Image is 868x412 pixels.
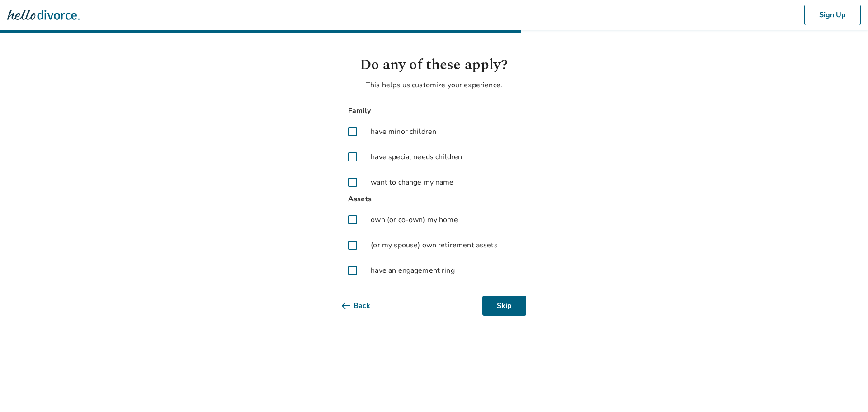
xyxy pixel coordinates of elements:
span: I have special needs children [367,152,462,162]
span: I own (or co-own) my home [367,214,458,225]
button: Sign Up [804,5,861,25]
h1: Do any of these apply? [342,54,526,76]
span: I have an engagement ring [367,265,455,276]
span: I want to change my name [367,177,454,188]
span: I (or my spouse) own retirement assets [367,240,498,251]
span: Family [342,105,526,117]
span: Assets [342,193,526,205]
img: Hello Divorce Logo [7,6,80,24]
button: Skip [482,296,526,316]
iframe: Chat Widget [823,369,868,412]
p: This helps us customize your experience. [342,80,526,90]
button: Back [342,296,385,316]
span: I have minor children [367,126,436,137]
